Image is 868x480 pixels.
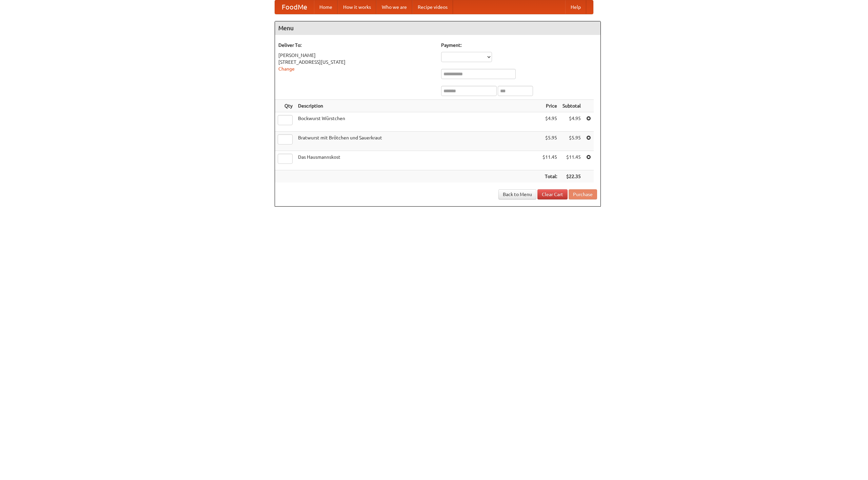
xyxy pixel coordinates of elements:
[338,0,376,14] a: How it works
[295,132,540,151] td: Bratwurst mit Brötchen und Sauerkraut
[275,21,600,35] h4: Menu
[314,0,338,14] a: Home
[441,42,597,49] h5: Payment:
[540,170,560,183] th: Total:
[540,132,560,151] td: $5.95
[376,0,412,14] a: Who we are
[275,0,314,14] a: FoodMe
[540,112,560,132] td: $4.95
[278,59,434,65] div: [STREET_ADDRESS][US_STATE]
[537,189,568,199] a: Clear Cart
[560,170,584,183] th: $22.35
[278,66,295,72] a: Change
[275,100,295,112] th: Qty
[565,0,586,14] a: Help
[278,42,434,49] h5: Deliver To:
[560,100,584,112] th: Subtotal
[412,0,453,14] a: Recipe videos
[560,112,584,132] td: $4.95
[569,189,597,199] button: Purchase
[560,151,584,170] td: $11.45
[278,52,434,59] div: [PERSON_NAME]
[560,132,584,151] td: $5.95
[295,112,540,132] td: Bockwurst Würstchen
[295,151,540,170] td: Das Hausmannskost
[498,189,536,199] a: Back to Menu
[295,100,540,112] th: Description
[540,151,560,170] td: $11.45
[540,100,560,112] th: Price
